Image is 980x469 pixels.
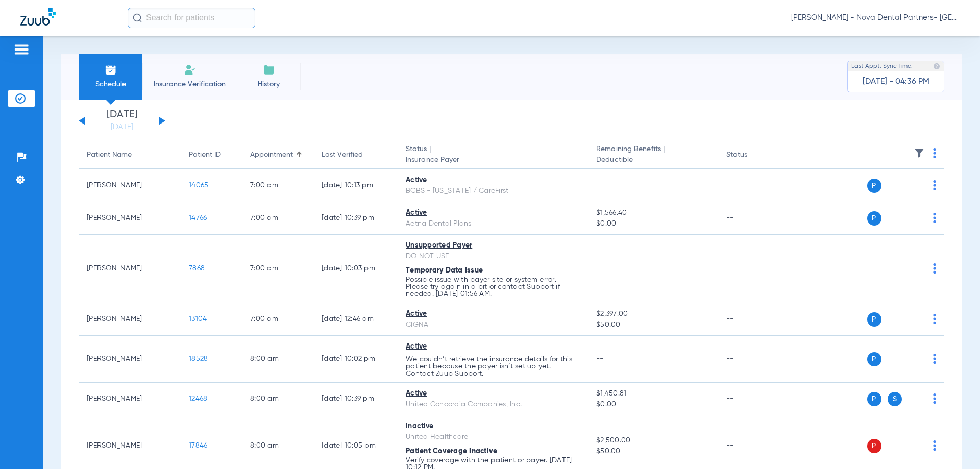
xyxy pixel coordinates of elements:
[867,392,881,406] span: P
[406,276,580,298] p: Possible issue with payer site or system error. Please try again in a bit or contact Support if n...
[128,8,255,28] input: Search for patients
[79,202,181,235] td: [PERSON_NAME]
[242,169,313,202] td: 7:00 AM
[79,383,181,415] td: [PERSON_NAME]
[313,336,398,383] td: [DATE] 10:02 PM
[933,263,936,274] img: group-dot-blue.svg
[929,420,980,469] iframe: Chat Widget
[13,43,30,56] img: hamburger-icon
[867,352,881,366] span: P
[242,235,313,303] td: 7:00 AM
[133,13,142,22] img: Search Icon
[596,208,709,218] span: $1,566.40
[933,213,936,223] img: group-dot-blue.svg
[242,383,313,415] td: 8:00 AM
[933,63,940,70] img: last sync help info
[322,150,389,160] div: Last Verified
[588,141,718,169] th: Remaining Benefits |
[406,399,580,410] div: United Concordia Companies, Inc.
[79,235,181,303] td: [PERSON_NAME]
[406,175,580,186] div: Active
[718,383,787,415] td: --
[933,148,936,158] img: group-dot-blue.svg
[250,150,305,160] div: Appointment
[189,395,207,402] span: 12468
[596,399,709,410] span: $0.00
[313,383,398,415] td: [DATE] 10:39 PM
[189,150,234,160] div: Patient ID
[406,341,580,352] div: Active
[322,150,363,160] div: Last Verified
[184,64,196,76] img: Manual Insurance Verification
[242,202,313,235] td: 7:00 AM
[86,79,135,89] span: Schedule
[867,211,881,226] span: P
[406,319,580,330] div: CIGNA
[867,179,881,193] span: P
[406,208,580,218] div: Active
[87,150,132,160] div: Patient Name
[596,446,709,457] span: $50.00
[596,355,604,362] span: --
[718,235,787,303] td: --
[91,122,153,132] a: [DATE]
[189,214,207,221] span: 14766
[863,77,929,87] span: [DATE] - 04:36 PM
[718,141,787,169] th: Status
[718,202,787,235] td: --
[313,235,398,303] td: [DATE] 10:03 PM
[718,169,787,202] td: --
[596,388,709,399] span: $1,450.81
[263,64,275,76] img: History
[150,79,229,89] span: Insurance Verification
[189,150,221,160] div: Patient ID
[406,432,580,442] div: United Healthcare
[398,141,588,169] th: Status |
[189,315,207,323] span: 13104
[596,435,709,446] span: $2,500.00
[244,79,293,89] span: History
[596,309,709,319] span: $2,397.00
[189,182,208,189] span: 14065
[867,439,881,453] span: P
[867,312,881,327] span: P
[189,265,205,272] span: 7868
[596,218,709,229] span: $0.00
[596,319,709,330] span: $50.00
[313,202,398,235] td: [DATE] 10:39 PM
[596,265,604,272] span: --
[406,448,497,455] span: Patient Coverage Inactive
[91,110,153,132] li: [DATE]
[791,13,960,23] span: [PERSON_NAME] - Nova Dental Partners- [GEOGRAPHIC_DATA]
[888,392,902,406] span: S
[79,303,181,336] td: [PERSON_NAME]
[718,303,787,336] td: --
[189,442,207,449] span: 17846
[242,303,313,336] td: 7:00 AM
[851,61,913,71] span: Last Appt. Sync Time:
[406,356,580,377] p: We couldn’t retrieve the insurance details for this patient because the payer isn’t set up yet. C...
[406,309,580,319] div: Active
[250,150,293,160] div: Appointment
[79,336,181,383] td: [PERSON_NAME]
[105,64,117,76] img: Schedule
[406,155,580,165] span: Insurance Payer
[313,303,398,336] td: [DATE] 12:46 AM
[406,186,580,196] div: BCBS - [US_STATE] / CareFirst
[189,355,208,362] span: 18528
[406,388,580,399] div: Active
[718,336,787,383] td: --
[933,393,936,404] img: group-dot-blue.svg
[406,421,580,432] div: Inactive
[406,267,483,274] span: Temporary Data Issue
[933,354,936,364] img: group-dot-blue.svg
[406,251,580,262] div: DO NOT USE
[406,240,580,251] div: Unsupported Payer
[406,218,580,229] div: Aetna Dental Plans
[914,148,924,158] img: filter.svg
[87,150,173,160] div: Patient Name
[933,180,936,190] img: group-dot-blue.svg
[242,336,313,383] td: 8:00 AM
[313,169,398,202] td: [DATE] 10:13 PM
